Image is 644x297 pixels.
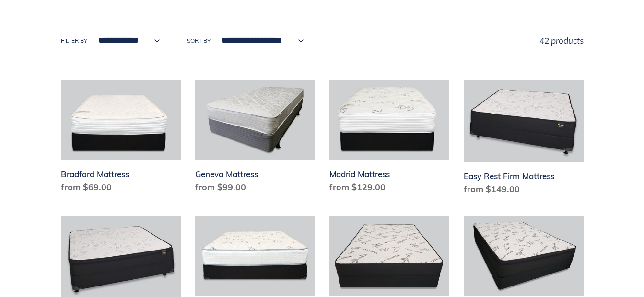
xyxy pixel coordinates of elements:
span: 42 products [539,35,584,46]
a: Madrid Mattress [329,80,449,197]
label: Sort by [187,36,211,45]
a: Geneva Mattress [195,80,315,197]
label: Filter by [61,36,87,45]
a: Bradford Mattress [61,80,181,197]
a: Easy Rest Firm Mattress [464,80,584,199]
